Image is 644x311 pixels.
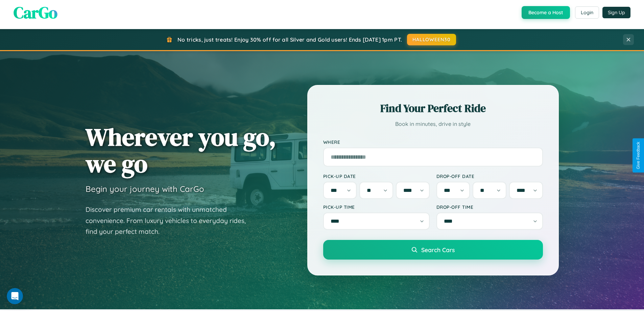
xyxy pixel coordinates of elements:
p: Book in minutes, drive in style [323,119,543,129]
label: Pick-up Date [323,173,430,179]
button: Login [575,6,599,19]
label: Where [323,139,543,145]
label: Drop-off Date [436,173,543,179]
iframe: Intercom live chat [7,288,23,304]
span: No tricks, just treats! Enjoy 30% off for all Silver and Gold users! Ends [DATE] 1pm PT. [177,36,402,43]
span: Search Cars [421,246,455,253]
button: HALLOWEEN30 [407,34,456,45]
button: Become a Host [522,6,570,19]
label: Pick-up Time [323,204,430,210]
span: CarGo [14,1,57,24]
button: Sign Up [602,7,630,18]
p: Discover premium car rentals with unmatched convenience. From luxury vehicles to everyday rides, ... [86,204,255,237]
h1: Wherever you go, we go [86,124,276,177]
div: Give Feedback [636,142,641,169]
h3: Begin your journey with CarGo [86,184,204,194]
label: Drop-off Time [436,204,543,210]
h2: Find Your Perfect Ride [323,101,543,116]
button: Search Cars [323,240,543,260]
